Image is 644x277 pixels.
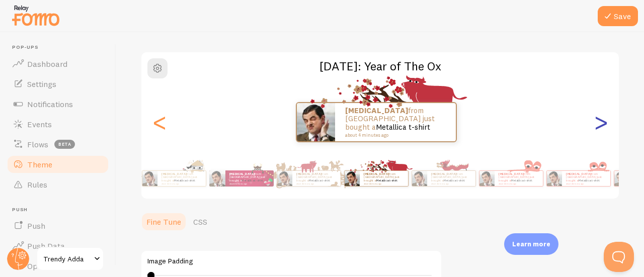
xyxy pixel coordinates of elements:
[444,178,465,182] a: Metallica t-shirt
[6,54,110,74] a: Dashboard
[431,172,456,176] strong: [MEDICAL_DATA]
[345,171,360,186] img: Fomo
[499,182,538,184] small: about 4 minutes ago
[345,133,443,138] small: about 4 minutes ago
[12,44,110,51] span: Pop-ups
[511,178,533,182] a: Metallica t-shirt
[566,182,605,184] small: about 4 minutes ago
[27,119,52,129] span: Events
[6,154,110,174] a: Theme
[296,182,336,184] small: about 4 minutes ago
[412,171,427,186] img: Fomo
[6,134,110,154] a: Flows beta
[27,99,73,109] span: Notifications
[431,172,471,184] p: from [GEOGRAPHIC_DATA] just bought a
[376,178,398,182] a: Metallica t-shirt
[296,172,337,184] p: from [GEOGRAPHIC_DATA] just bought a
[566,172,606,184] p: from [GEOGRAPHIC_DATA] just bought a
[27,241,65,251] span: Push Data
[6,216,110,236] a: Push
[345,107,446,138] p: from [GEOGRAPHIC_DATA] just bought a
[499,172,524,176] strong: [MEDICAL_DATA]
[141,58,619,74] h2: [DATE]: Year of The Ox
[12,207,110,213] span: Push
[27,139,48,149] span: Flows
[345,106,408,115] strong: [MEDICAL_DATA]
[43,253,91,265] span: Trendy Adda
[376,122,430,132] a: Metallica t-shirt
[229,172,270,184] p: from [GEOGRAPHIC_DATA] just bought a
[142,171,157,186] img: Fomo
[27,59,67,69] span: Dashboard
[11,3,61,28] img: fomo-relay-logo-orange.svg
[614,171,629,186] img: Fomo
[242,178,263,182] a: Metallica t-shirt
[566,172,591,176] strong: [MEDICAL_DATA]
[504,233,558,255] div: Learn more
[296,172,321,176] strong: [MEDICAL_DATA]
[431,182,470,184] small: about 4 minutes ago
[229,182,269,184] small: about 4 minutes ago
[309,178,331,182] a: Metallica t-shirt
[27,79,56,89] span: Settings
[162,172,202,184] p: from [GEOGRAPHIC_DATA] just bought a
[595,86,607,158] div: Next slide
[512,239,550,249] p: Learn more
[174,178,196,182] a: Metallica t-shirt
[297,103,335,141] img: Fomo
[209,170,225,187] img: Fomo
[6,74,110,94] a: Settings
[27,159,52,169] span: Theme
[153,86,166,158] div: Previous slide
[27,221,45,231] span: Push
[147,257,435,266] label: Image Padding
[36,247,104,271] a: Trendy Adda
[162,172,187,176] strong: [MEDICAL_DATA]
[229,172,255,176] strong: [MEDICAL_DATA]
[27,179,47,190] span: Rules
[604,242,634,272] iframe: Help Scout Beacon - Open
[6,174,110,195] a: Rules
[499,172,539,184] p: from [GEOGRAPHIC_DATA] just bought a
[364,182,403,184] small: about 4 minutes ago
[187,212,213,232] a: CSS
[162,182,201,184] small: about 4 minutes ago
[6,114,110,134] a: Events
[54,140,75,149] span: beta
[6,94,110,114] a: Notifications
[140,212,187,232] a: Fine Tune
[364,172,389,176] strong: [MEDICAL_DATA]
[479,171,495,186] img: Fomo
[547,171,562,186] img: Fomo
[364,172,404,184] p: from [GEOGRAPHIC_DATA] just bought a
[579,178,600,182] a: Metallica t-shirt
[6,236,110,256] a: Push Data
